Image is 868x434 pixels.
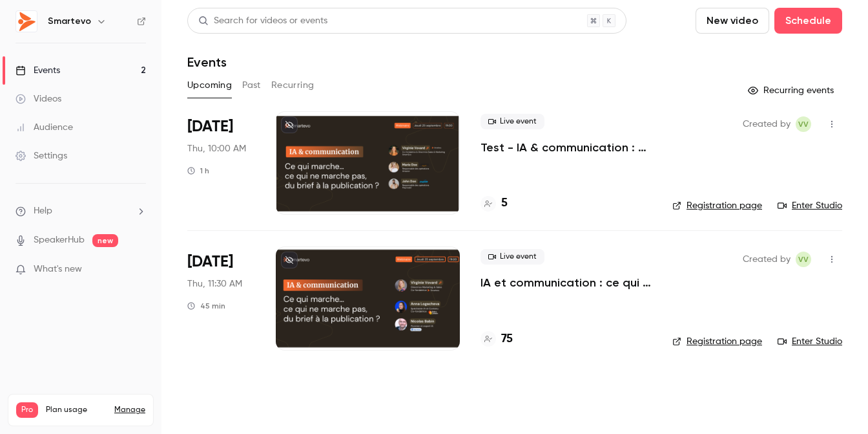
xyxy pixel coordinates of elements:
[187,116,233,137] span: [DATE]
[15,149,67,162] div: Settings
[778,199,842,212] a: Enter Studio
[774,8,842,34] button: Schedule
[187,252,233,272] span: [DATE]
[16,11,37,32] img: Smartevo
[480,249,544,265] span: Live event
[480,140,652,155] a: Test - IA & communication : ce qui marche, ce qui ne marche pas, du brief à la publication ?
[187,166,209,176] div: 1 h
[34,233,85,247] a: SpeakerHub
[187,111,255,215] div: Sep 18 Thu, 10:00 AM (Europe/Paris)
[15,64,60,77] div: Events
[480,331,513,348] a: 75
[796,252,811,267] span: Virginie Vovard
[15,92,61,105] div: Videos
[672,199,762,212] a: Registration page
[798,252,809,267] span: VV
[187,75,232,96] button: Upcoming
[501,195,508,212] h4: 5
[271,75,315,96] button: Recurring
[15,121,73,134] div: Audience
[34,204,52,218] span: Help
[187,277,242,290] span: Thu, 11:30 AM
[672,335,762,348] a: Registration page
[480,275,652,290] a: IA et communication : ce qui marche, ce qui ne marche pas...du brief à la publication ?
[187,301,225,311] div: 45 min
[48,15,91,28] h6: Smartevo
[16,402,38,418] span: Pro
[187,142,246,155] span: Thu, 10:00 AM
[480,195,508,212] a: 5
[798,116,809,132] span: VV
[15,204,146,218] li: help-dropdown-opener
[198,14,327,28] div: Search for videos or events
[501,331,513,348] h4: 75
[743,252,790,267] span: Created by
[480,114,544,129] span: Live event
[743,116,790,132] span: Created by
[796,116,811,132] span: Virginie Vovard
[187,54,227,70] h1: Events
[46,405,107,415] span: Plan usage
[242,75,261,96] button: Past
[92,234,118,247] span: new
[34,263,82,276] span: What's new
[696,8,769,34] button: New video
[114,405,145,415] a: Manage
[130,264,146,276] iframe: Noticeable Trigger
[778,335,842,348] a: Enter Studio
[187,246,255,350] div: Sep 25 Thu, 11:30 AM (Europe/Paris)
[742,80,842,101] button: Recurring events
